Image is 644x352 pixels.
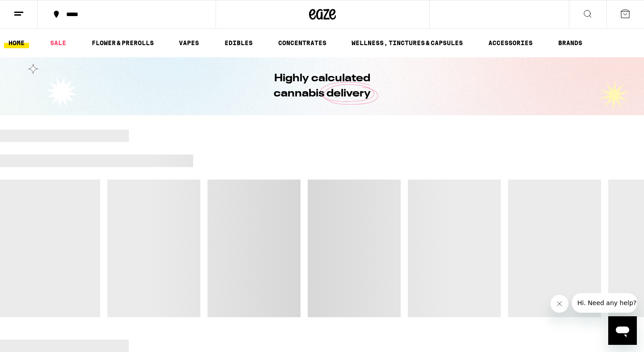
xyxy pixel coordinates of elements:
iframe: Message from company [572,293,637,313]
a: SALE [46,38,71,48]
iframe: Close message [551,295,568,313]
h1: Highly calculated cannabis delivery [248,71,396,101]
a: WELLNESS, TINCTURES & CAPSULES [347,38,467,48]
a: BRANDS [554,38,587,48]
a: HOME [4,38,29,48]
a: EDIBLES [220,38,257,48]
a: FLOWER & PREROLLS [87,38,158,48]
iframe: Button to launch messaging window [608,316,637,345]
a: CONCENTRATES [274,38,331,48]
a: ACCESSORIES [484,38,537,48]
a: VAPES [174,38,203,48]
